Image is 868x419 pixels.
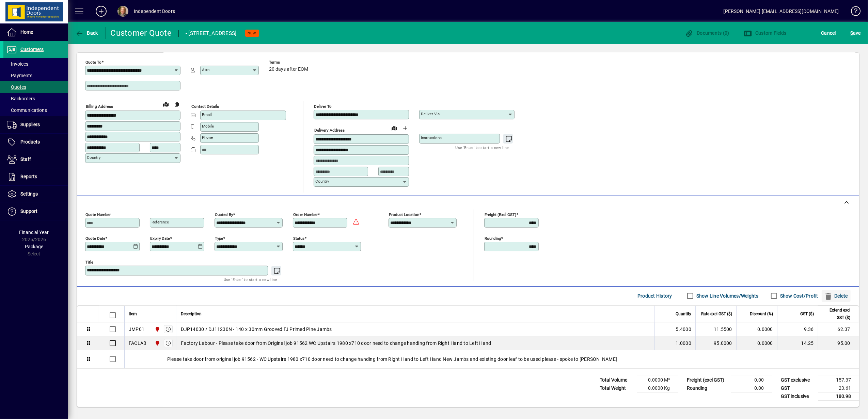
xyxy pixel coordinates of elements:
[421,112,440,116] mat-label: Deliver via
[850,30,853,36] span: S
[90,5,112,17] button: Add
[846,1,859,23] a: Knowledge Base
[3,151,68,168] a: Staff
[850,28,861,38] span: ave
[421,135,442,140] mat-label: Instructions
[676,326,692,333] span: 5.4000
[129,326,144,333] div: JMP01
[818,376,859,384] td: 157.37
[485,212,516,217] mat-label: Freight (excl GST)
[85,60,101,65] mat-label: Quote To
[202,124,214,129] mat-label: Mobile
[701,310,732,318] span: Rate excl GST ($)
[822,306,850,321] span: Extend excl GST ($)
[3,168,68,185] a: Reports
[676,340,692,347] span: 1.0000
[19,230,49,235] span: Financial Year
[676,310,691,318] span: Quantity
[800,310,814,318] span: GST ($)
[314,104,332,109] mat-label: Deliver To
[818,336,859,350] td: 95.00
[736,336,777,350] td: 0.0000
[7,84,26,90] span: Quotes
[68,27,106,39] app-page-header-button: Back
[400,123,411,134] button: Choose address
[3,116,68,133] a: Suppliers
[7,61,28,67] span: Invoices
[20,156,31,162] span: Staff
[818,392,859,401] td: 180.98
[731,376,772,384] td: 0.00
[742,27,788,39] button: Custom Fields
[637,384,678,392] td: 0.0000 Kg
[293,236,304,240] mat-label: Status
[134,6,175,17] div: Independent Doors
[152,220,169,224] mat-label: Reference
[724,6,839,17] div: [PERSON_NAME] [EMAIL_ADDRESS][DOMAIN_NAME]
[389,122,400,133] a: View on map
[7,107,47,113] span: Communications
[3,93,68,104] a: Backorders
[20,47,44,52] span: Customers
[777,322,818,336] td: 9.36
[20,139,40,145] span: Products
[25,244,43,249] span: Package
[3,24,68,41] a: Home
[171,99,182,110] button: Copy to Delivery address
[3,58,68,70] a: Invoices
[125,350,859,368] div: Please take door from original job 91562 - WC Upstairs 1980 x710 door need to change handing from...
[695,292,759,299] label: Show Line Volumes/Weights
[820,27,838,39] button: Cancel
[215,236,223,240] mat-label: Type
[731,384,772,392] td: 0.00
[315,179,329,184] mat-label: Country
[818,322,859,336] td: 62.37
[3,186,68,203] a: Settings
[485,236,501,240] mat-label: Rounding
[181,310,202,318] span: Description
[20,191,38,197] span: Settings
[7,96,35,101] span: Backorders
[777,392,818,401] td: GST inclusive
[181,340,491,347] span: Factory Labour - Please take door from Original job 91562 WC Upstairs 1980 x710 door need to chan...
[456,144,509,151] mat-hint: Use 'Enter' to start a new line
[389,212,419,217] mat-label: Product location
[777,384,818,392] td: GST
[248,31,256,35] span: NEW
[202,112,212,117] mat-label: Email
[87,155,100,160] mat-label: Country
[20,208,37,214] span: Support
[153,339,161,347] span: Christchurch
[20,29,33,35] span: Home
[7,73,32,78] span: Payments
[75,30,98,36] span: Back
[3,134,68,151] a: Products
[20,122,40,127] span: Suppliers
[85,212,111,217] mat-label: Quote number
[269,67,308,72] span: 20 days after EOM
[700,326,732,333] div: 11.5500
[637,290,672,301] span: Product History
[637,376,678,384] td: 0.0000 M³
[635,290,675,302] button: Product History
[224,275,277,283] mat-hint: Use 'Enter' to start a new line
[683,27,731,39] button: Documents (0)
[153,325,161,333] span: Christchurch
[822,290,854,302] app-page-header-button: Delete selection
[821,28,836,38] span: Cancel
[85,236,105,240] mat-label: Quote date
[181,326,332,333] span: DJP14030 / DJ11230N - 140 x 30mm Grooved FJ Primed Pine Jambs
[596,384,637,392] td: Total Weight
[824,290,848,301] span: Delete
[20,174,37,179] span: Reports
[3,203,68,220] a: Support
[269,60,310,65] span: Terms
[750,310,773,318] span: Discount (%)
[111,28,172,38] div: Customer Quote
[3,104,68,116] a: Communications
[85,259,93,264] mat-label: Title
[700,340,732,347] div: 95.0000
[683,384,731,392] td: Rounding
[596,376,637,384] td: Total Volume
[849,27,863,39] button: Save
